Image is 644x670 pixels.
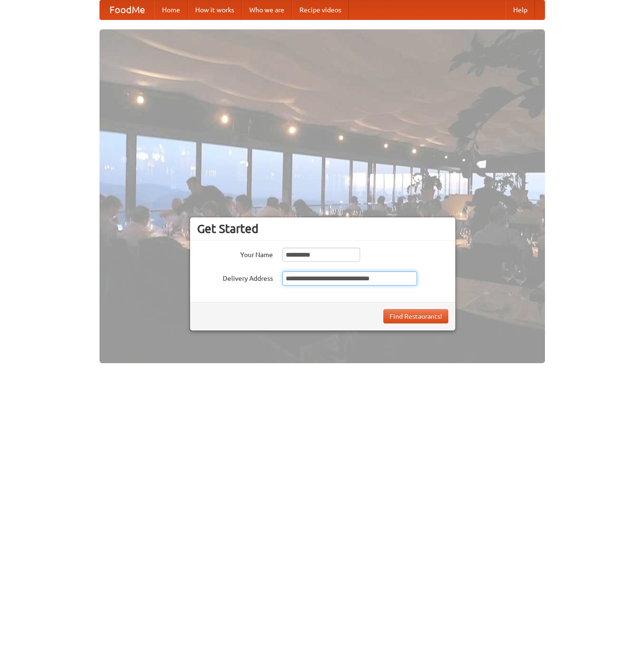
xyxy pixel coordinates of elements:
a: Home [154,0,188,19]
a: FoodMe [100,0,154,19]
a: Who we are [242,0,292,19]
a: Help [506,0,535,19]
h3: Get Started [197,222,448,236]
label: Delivery Address [197,271,273,283]
a: How it works [188,0,242,19]
label: Your Name [197,248,273,259]
button: Find Restaurants! [383,309,448,323]
a: Recipe videos [292,0,349,19]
